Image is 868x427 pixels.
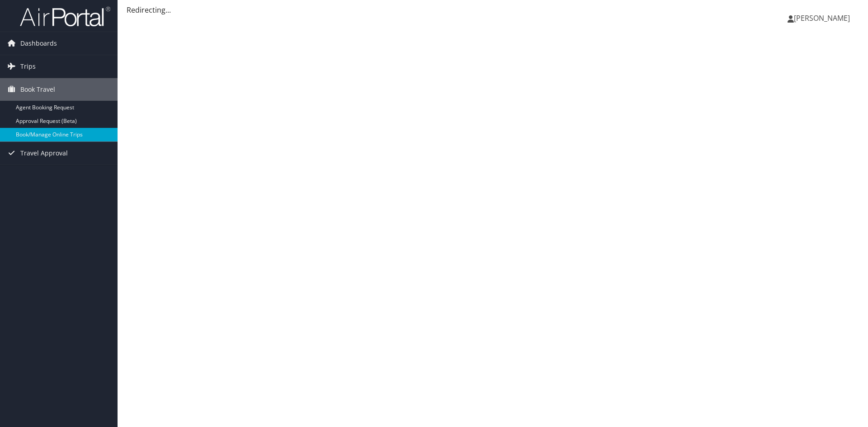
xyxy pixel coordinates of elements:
[20,78,55,101] span: Book Travel
[788,5,859,32] a: [PERSON_NAME]
[20,55,36,78] span: Trips
[794,13,850,23] span: [PERSON_NAME]
[20,142,68,164] span: Travel Approval
[127,5,859,15] div: Redirecting...
[20,6,110,27] img: airportal-logo.png
[20,32,57,55] span: Dashboards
